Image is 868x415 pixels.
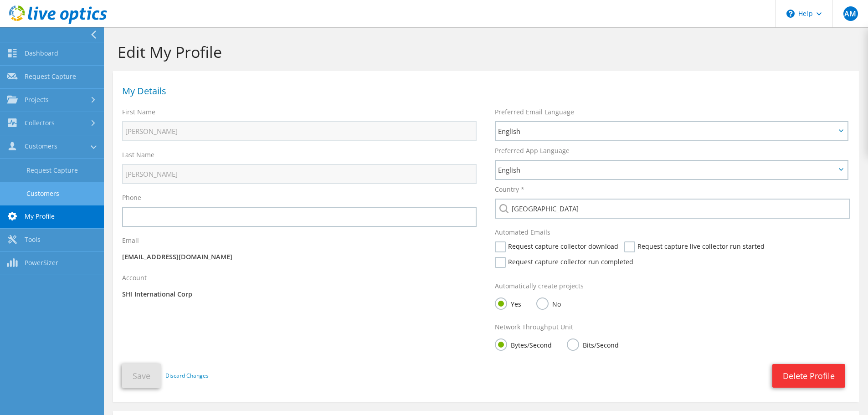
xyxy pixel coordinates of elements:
label: Network Throughput Unit [495,323,573,332]
label: Yes [495,297,521,309]
p: SHI International Corp [122,289,477,299]
label: No [536,297,561,309]
button: Save [122,364,161,388]
label: Automatically create projects [495,282,584,291]
label: Bytes/Second [495,338,552,350]
label: Country * [495,185,524,194]
label: Request capture collector download [495,241,618,252]
span: AM [843,6,858,21]
label: First Name [122,108,155,117]
a: Delete Profile [772,364,845,388]
label: Request capture live collector run started [624,241,765,252]
span: English [498,126,836,137]
label: Automated Emails [495,228,550,237]
label: Account [122,273,147,282]
h1: Edit My Profile [118,42,850,61]
label: Bits/Second [567,338,619,350]
label: Preferred Email Language [495,108,574,117]
label: Last Name [122,150,154,159]
label: Preferred App Language [495,146,570,155]
p: [EMAIL_ADDRESS][DOMAIN_NAME] [122,252,477,262]
h1: My Details [122,87,845,96]
label: Phone [122,193,141,202]
svg: \n [786,10,795,18]
label: Email [122,236,139,245]
span: English [498,164,836,175]
a: Discard Changes [165,371,209,381]
label: Request capture collector run completed [495,257,633,268]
